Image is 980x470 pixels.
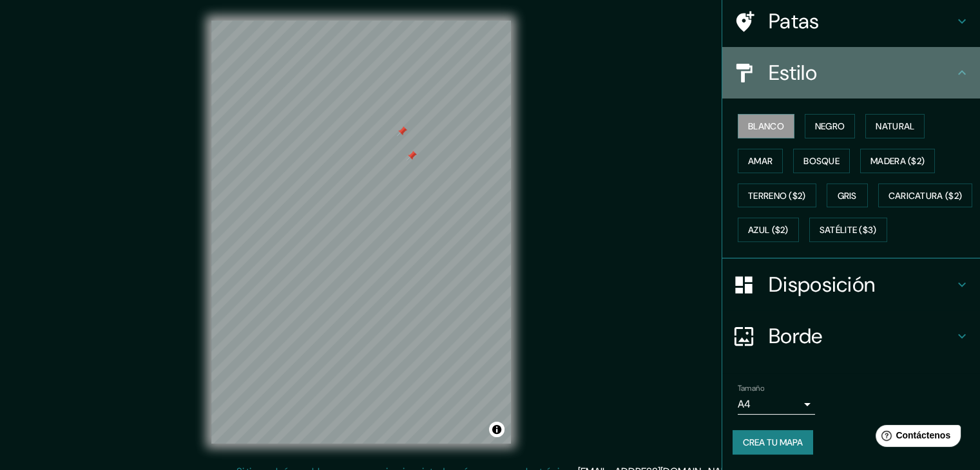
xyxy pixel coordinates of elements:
button: Caricatura ($2) [878,183,973,208]
font: Madera ($2) [870,155,925,167]
button: Activar o desactivar atribución [489,422,504,437]
font: Natural [876,120,914,132]
font: Gris [838,190,857,202]
font: Terreno ($2) [748,190,806,202]
div: Estilo [722,47,980,99]
button: Satélite ($3) [809,218,887,242]
font: A4 [738,397,751,411]
button: Bosque [793,149,850,173]
button: Crea tu mapa [733,430,813,455]
button: Gris [827,183,868,208]
div: Borde [722,310,980,362]
div: A4 [738,394,815,415]
div: Disposición [722,259,980,310]
font: Satélite ($3) [820,225,877,236]
font: Blanco [748,120,784,132]
font: Bosque [803,155,840,167]
button: Natural [865,114,925,138]
button: Negro [805,114,856,138]
button: Blanco [738,114,794,138]
button: Terreno ($2) [738,183,816,208]
font: Crea tu mapa [743,437,803,448]
font: Negro [815,120,845,132]
font: Estilo [769,59,817,86]
font: Tamaño [738,383,764,393]
font: Disposición [769,271,875,298]
button: Azul ($2) [738,218,799,242]
font: Caricatura ($2) [889,190,963,202]
font: Borde [769,323,823,350]
font: Patas [769,8,820,35]
button: Madera ($2) [860,149,935,173]
font: Azul ($2) [748,225,789,236]
iframe: Lanzador de widgets de ayuda [865,420,966,456]
canvas: Mapa [211,21,511,444]
button: Amar [738,149,783,173]
font: Amar [748,155,773,167]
